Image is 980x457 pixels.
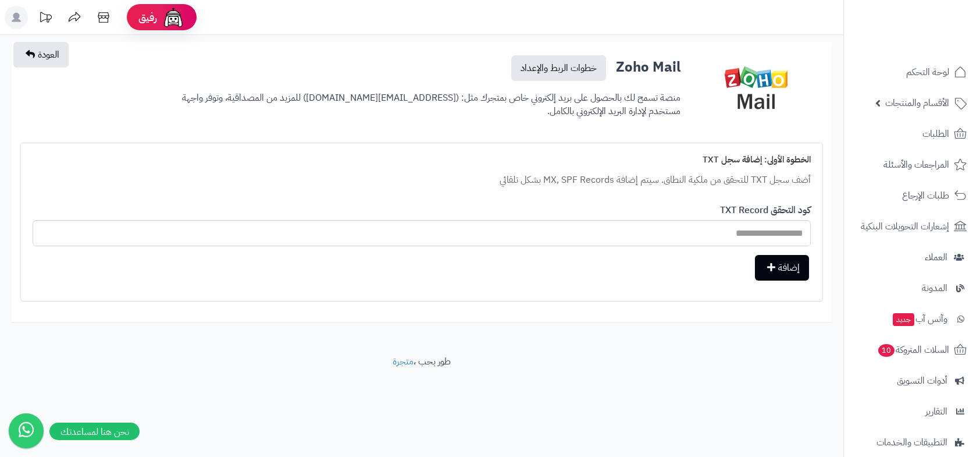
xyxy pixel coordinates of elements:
a: أدوات التسويق [851,367,973,395]
span: 10 [878,344,895,357]
a: العودة [13,42,69,68]
span: العملاء [925,249,947,265]
h3: Zoho Mail [163,51,680,81]
span: رفيق [138,10,157,24]
a: السلات المتروكة10 [851,336,973,364]
span: طلبات الإرجاع [902,187,949,204]
a: المدونة [851,274,973,302]
a: الطلبات [851,120,973,148]
a: متجرة [393,355,414,369]
a: إشعارات التحويلات البنكية [851,212,973,240]
span: الأقسام والمنتجات [885,95,949,111]
span: السلات المتروكة [877,342,949,358]
a: التطبيقات والخدمات [851,428,973,456]
p: منصة تسمح لك بالحصول على بريد إلكتروني خاص بمتجرك مثل: ( [EMAIL_ADDRESS][DOMAIN_NAME] ) للمزيد من... [163,87,680,118]
span: الطلبات [922,126,949,142]
img: zoho.png [719,51,793,125]
span: جديد [893,313,914,326]
p: أضف سجل TXT للتحقق من ملكية النطاق. سيتم إضافة MX, SPF Records بشكل تلقائي [33,173,811,187]
a: المراجعات والأسئلة [851,151,973,179]
img: logo-2.png [901,33,969,57]
span: المدونة [922,280,947,296]
span: إشعارات التحويلات البنكية [861,218,949,235]
a: التقارير [851,398,973,426]
button: إضافة [755,255,809,281]
span: التقارير [925,403,947,420]
a: وآتس آبجديد [851,305,973,333]
span: التطبيقات والخدمات [876,434,947,451]
img: ai-face.png [162,6,185,29]
a: تحديثات المنصة [31,6,60,32]
span: لوحة التحكم [906,64,949,80]
a: لوحة التحكم [851,58,973,86]
span: وآتس آب [892,311,947,327]
label: كود التحقق TXT Record [720,204,811,217]
span: المراجعات والأسئلة [883,157,949,173]
h4: الخطوة الأولى: إضافة سجل TXT [33,155,811,165]
a: العملاء [851,243,973,271]
a: خطوات الربط والإعداد [511,55,606,81]
a: طلبات الإرجاع [851,182,973,210]
span: أدوات التسويق [897,373,947,389]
